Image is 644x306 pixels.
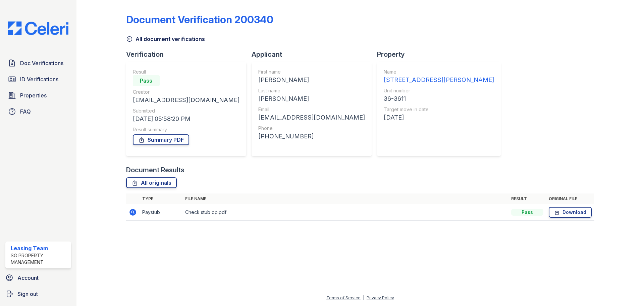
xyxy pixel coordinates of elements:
span: Properties [20,91,47,99]
div: Email [258,106,365,113]
div: Creator [133,89,239,95]
a: Summary PDF [133,134,189,145]
a: All originals [126,177,177,188]
span: FAQ [20,107,31,116]
div: SG Property Management [11,252,68,266]
a: Account [3,271,74,285]
div: | [363,295,364,300]
div: First name [258,69,365,75]
div: Pass [133,75,160,86]
div: [DATE] 05:58:20 PM [133,114,239,124]
span: Account [17,274,39,282]
a: Properties [5,89,71,102]
div: Pass [511,209,543,216]
div: 36-3611 [384,94,494,103]
a: ID Verifications [5,73,71,86]
div: [DATE] [384,113,494,122]
a: Download [549,207,592,218]
div: Phone [258,125,365,132]
div: [EMAIL_ADDRESS][DOMAIN_NAME] [258,113,365,122]
div: Unit number [384,87,494,94]
div: Document Verification 200340 [126,13,273,26]
div: Document Results [126,165,184,175]
a: Terms of Service [326,295,361,300]
div: [PERSON_NAME] [258,94,365,103]
a: Doc Verifications [5,56,71,70]
th: Result [508,193,546,204]
a: Privacy Policy [367,295,394,300]
div: Result [133,69,239,75]
a: Name [STREET_ADDRESS][PERSON_NAME] [384,69,494,85]
div: Submitted [133,107,239,114]
div: Target move in date [384,106,494,113]
div: Result summary [133,126,239,133]
div: [PHONE_NUMBER] [258,132,365,141]
th: File name [182,193,508,204]
span: Doc Verifications [20,59,63,67]
div: [PERSON_NAME] [258,75,365,85]
span: Sign out [17,290,38,298]
td: Check stub op.pdf [182,204,508,221]
div: Last name [258,87,365,94]
a: FAQ [5,105,71,118]
a: Sign out [3,287,74,301]
div: Verification [126,50,252,59]
span: ID Verifications [20,75,58,83]
div: Property [377,50,506,59]
th: Type [140,193,182,204]
div: [STREET_ADDRESS][PERSON_NAME] [384,75,494,85]
div: Leasing Team [11,244,68,252]
div: [EMAIL_ADDRESS][DOMAIN_NAME] [133,95,239,105]
th: Original file [546,193,594,204]
div: Applicant [252,50,377,59]
td: Paystub [140,204,182,221]
a: All document verifications [126,35,205,43]
img: CE_Logo_Blue-a8612792a0a2168367f1c8372b55b34899dd931a85d93a1a3d3e32e68fde9ad4.png [3,21,74,35]
div: Name [384,69,494,75]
